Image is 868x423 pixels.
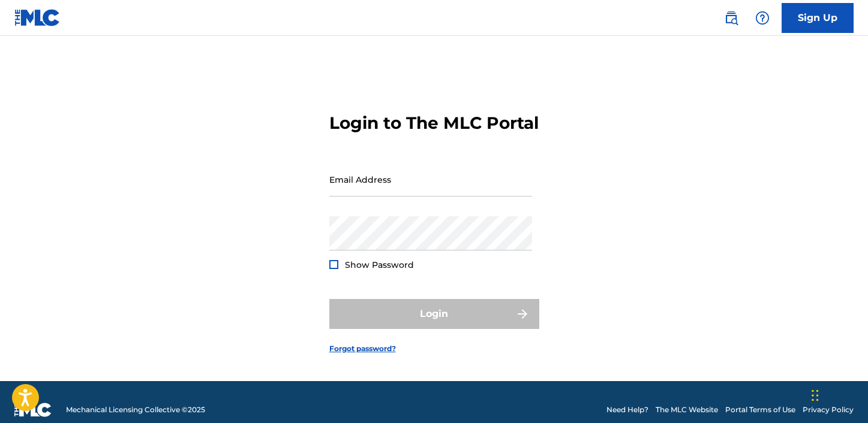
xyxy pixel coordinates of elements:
a: Need Help? [606,404,648,415]
a: Public Search [719,6,743,30]
div: Drag [812,377,819,413]
a: Forgot password? [329,343,396,354]
a: Privacy Policy [803,404,854,415]
a: Portal Terms of Use [725,404,795,415]
div: Help [750,6,774,30]
span: Mechanical Licensing Collective © 2025 [66,404,205,415]
img: search [724,11,738,25]
a: The MLC Website [656,404,718,415]
img: MLC Logo [14,9,61,26]
span: Show Password [345,259,414,270]
a: Sign Up [782,3,854,33]
iframe: Chat Widget [808,365,868,423]
img: logo [14,403,52,417]
h3: Login to The MLC Portal [329,113,539,134]
img: help [755,11,770,25]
